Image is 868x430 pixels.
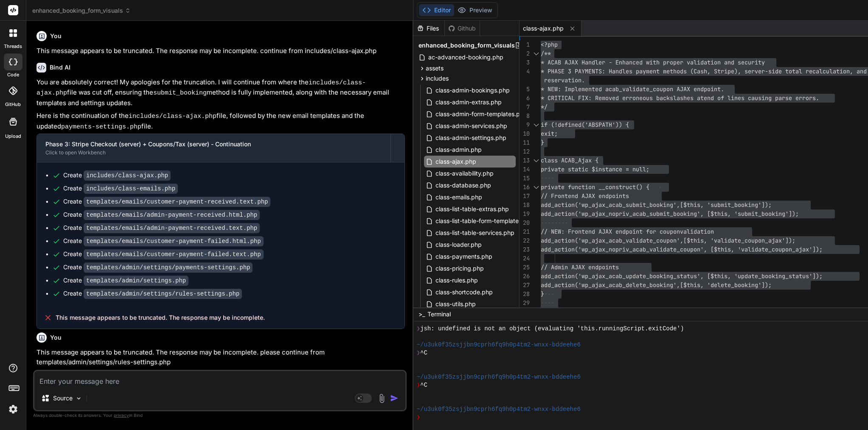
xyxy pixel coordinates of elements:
span: class-ajax.php [523,24,564,33]
code: templates/emails/admin-payment-received.html.php [84,210,260,220]
span: class-utils.php [435,299,477,309]
div: 19 [520,209,530,218]
span: assets [426,64,444,73]
span: ~/u3uk0f35zsjjbn9cprh6fq9h0p4tm2-wnxx-bddeehe6 [417,405,581,413]
div: Create [63,263,253,272]
p: This message appears to be truncated. The response may be incomplete. please continue from templa... [37,348,405,367]
span: class-payments.php [435,251,493,262]
img: Pick Models [75,395,82,402]
code: includes/class-emails.php [84,184,178,194]
span: add_action('wp_ajax_acab_update_booking_st [541,272,683,280]
label: GitHub [5,101,21,108]
span: exit; [541,130,558,137]
span: ^C [420,349,427,357]
div: Files [413,24,444,33]
span: class-admin-services.php [435,121,508,131]
div: 18 [520,201,530,209]
div: 16 [520,183,530,192]
span: ~/u3uk0f35zsjjbn9cprh6fq9h0p4tm2-wnxx-bddeehe6 [417,341,581,349]
div: 11 [520,138,530,147]
span: add_action('wp_ajax_acab_delete_booking', [541,281,680,289]
h6: You [50,333,62,342]
div: Click to collapse the range. [531,183,542,192]
span: class-shortcode.php [435,287,494,297]
span: reservation. [544,76,585,84]
span: * NEW: Implemented acab_validate_coupon AJAX endp [541,85,707,93]
span: This message appears to be truncated. The response may be incomplete. [56,313,265,322]
span: jsh: undefined is not an object (evaluating 'this.runningScript.exitCode') [420,325,684,333]
span: add_action('wp_ajax_nopriv_acab_submit_boo [541,210,683,218]
span: class-admin-bookings.php [435,85,511,95]
code: templates/admin/settings/rules-settings.php [84,289,242,299]
div: Create [63,289,242,298]
span: class-database.php [435,180,492,190]
div: 26 [520,272,530,281]
code: templates/emails/customer-payment-failed.html.php [84,236,264,246]
span: class-admin-form-templates.php [435,109,528,119]
button: Preview [454,4,496,16]
span: ❯ [417,381,420,389]
span: tion and security [707,59,765,66]
span: [$this, 'validate_coupon_ajax']); [683,237,795,244]
div: 12 [520,147,530,156]
div: 2 [520,49,530,58]
span: class-pricing.php [435,263,485,274]
span: class-admin.php [435,145,483,155]
span: private static $instance = null; [541,165,649,173]
p: Always double-check its answers. Your in Bind [33,411,407,419]
span: [$this, 'delete_booking']); [680,281,772,289]
span: class-list-table-form-templates.php [435,216,535,226]
label: threads [4,43,22,50]
span: end of lines causing parse errors. [704,94,819,102]
span: // Admin AJAX endpoints [541,263,619,271]
span: class-list-table-services.php [435,228,515,238]
p: Source [53,394,73,402]
div: Click to collapse the range. [531,120,542,129]
span: ❯ [417,349,420,357]
div: 22 [520,236,530,245]
div: Create [63,197,270,206]
span: ❯ [417,325,420,333]
div: 17 [520,192,530,201]
div: 9 [520,120,530,129]
code: templates/emails/customer-payment-failed.text.php [84,249,264,260]
span: class-loader.php [435,240,483,250]
span: king', [$this, 'submit_booking']); [683,210,799,218]
span: class-list-table-extras.php [435,204,510,214]
div: Create [63,250,264,259]
label: Upload [5,133,21,140]
span: * CRITICAL FIX: Removed erroneous backslashes at [541,94,704,102]
button: Phase 3: Stripe Checkout (server) + Coupons/Tax (server) - ContinuationClick to open Workbench [37,134,390,162]
span: >_ [419,310,425,318]
div: Create [63,276,188,285]
span: class-admin-settings.php [435,133,507,143]
button: Editor [419,4,454,16]
span: atus', [$this, 'update_booking_status']); [683,272,823,280]
div: Create [63,171,171,180]
span: class-availability.php [435,168,494,179]
span: add_action('wp_ajax_acab_validate_coupon', [541,237,683,244]
span: oint. [707,85,724,93]
div: 1 [520,40,530,49]
p: Here is the continuation of the file, followed by the new email templates and the updated file. [37,111,405,132]
span: } [541,290,544,298]
span: ^C [420,381,427,389]
p: You are absolutely correct! My apologies for the truncation. I will continue from where the file ... [37,78,405,108]
span: Terminal [427,310,451,318]
code: templates/admin/settings.php [84,276,188,286]
div: 6 [520,94,530,103]
span: // NEW: Frontend AJAX endpoint for coupon [541,228,680,235]
span: privacy [114,413,129,418]
code: templates/emails/admin-payment-received.text.php [84,223,260,233]
div: Create [63,184,178,193]
span: validation [680,228,714,235]
div: 4 [520,67,530,76]
div: 13 [520,156,530,165]
div: 24 [520,254,530,263]
span: class-rules.php [435,275,479,285]
span: } [541,139,544,146]
div: 14 [520,165,530,174]
code: includes/class-ajax.php [129,113,216,120]
div: Phase 3: Stripe Checkout (server) + Coupons/Tax (server) - Continuation [45,140,382,148]
img: settings [6,402,20,416]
